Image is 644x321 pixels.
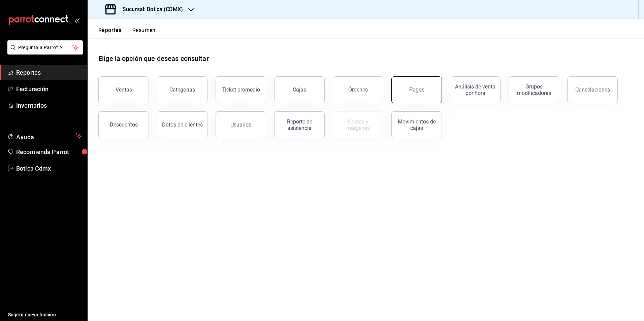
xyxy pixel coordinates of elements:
button: Cajas [274,76,325,103]
button: Cancelaciones [567,76,618,103]
button: Datos de clientes [157,111,207,138]
span: Botica Cdmx [16,164,82,173]
button: Reporte de asistencia [274,111,325,138]
div: Descuentos [110,121,138,128]
button: Pagos [391,76,442,103]
span: Recomienda Parrot [16,147,82,156]
button: Órdenes [333,76,383,103]
span: Sugerir nueva función [8,311,82,318]
div: Ticket promedio [222,86,260,93]
h3: Sucursal: Botica (CDMX) [117,5,183,13]
div: Cancelaciones [575,86,610,93]
button: Análisis de venta por hora [450,76,501,103]
div: Costos y márgenes [337,118,379,131]
button: Reportes [98,27,122,38]
div: Órdenes [348,86,368,93]
button: Grupos modificadores [509,76,559,103]
span: Inventarios [16,101,82,110]
div: Análisis de venta por hora [454,83,496,96]
span: Reportes [16,68,82,77]
div: Ventas [116,86,132,93]
button: open_drawer_menu [74,17,79,23]
button: Resumen [132,27,156,38]
div: Movimientos de cajas [396,118,438,131]
button: Categorías [157,76,207,103]
button: Contrata inventarios para ver este reporte [333,111,383,138]
div: Reporte de asistencia [279,118,320,131]
div: Datos de clientes [162,121,203,128]
button: Descuentos [98,111,149,138]
div: Usuarios [230,121,251,128]
a: Pregunta a Parrot AI [5,49,83,56]
div: Pagos [409,86,424,93]
span: Ayuda [16,132,73,140]
button: Pregunta a Parrot AI [7,40,83,55]
button: Movimientos de cajas [391,111,442,138]
button: Ventas [98,76,149,103]
div: Grupos modificadores [513,83,555,96]
div: Categorías [169,86,195,93]
div: navigation tabs [98,27,156,38]
button: Ticket promedio [216,76,266,103]
div: Cajas [293,86,306,93]
button: Usuarios [216,111,266,138]
span: Pregunta a Parrot AI [18,44,72,51]
h1: Elige la opción que deseas consultar [98,53,209,64]
span: Facturación [16,84,82,94]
